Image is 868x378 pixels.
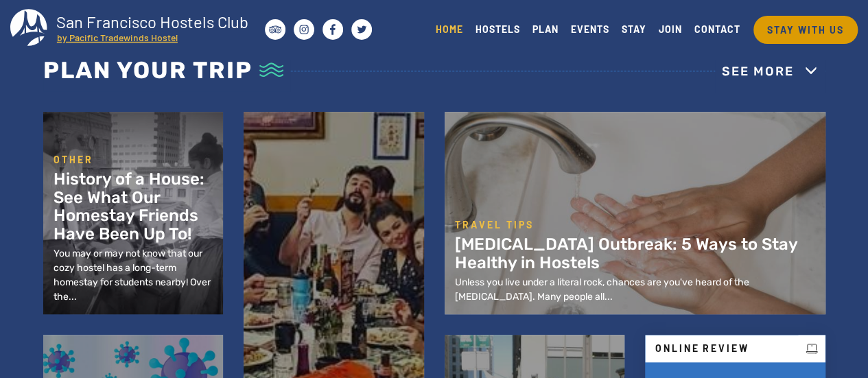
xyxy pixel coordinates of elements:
div: You may or may not know that our cozy hostel has a long-term homestay for students nearby! Over t... [54,246,213,304]
tspan: by Pacific Tradewinds Hostel [57,32,178,43]
a: Other History of a House: See What Our Homestay Friends Have Been Up To! You may or may not know ... [43,112,224,314]
h2: [MEDICAL_DATA] Outbreak: 5 Ways to Stay Healthy in Hostels [455,235,815,272]
div: Travel Tips [455,218,534,232]
a: EVENTS [565,20,615,38]
p: Review [645,335,825,362]
tspan: San Francisco Hostels Club [56,12,248,32]
a: STAY [615,20,653,38]
a: CONTACT [688,20,747,38]
span: See more [722,64,794,79]
button: See more [715,49,825,93]
a: Travel Tips [MEDICAL_DATA] Outbreak: 5 Ways to Stay Healthy in Hostels Unless you live under a li... [445,112,825,314]
div: Other [54,153,93,167]
div: Unless you live under a literal rock, chances are you've heard of the [MEDICAL_DATA]. Many people... [455,275,815,304]
a: HOSTELS [469,20,526,38]
a: HOME [430,20,469,38]
a: San Francisco Hostels Club by Pacific Tradewinds Hostel [10,9,261,50]
a: PLAN [526,20,565,38]
a: STAY WITH US [753,16,858,44]
h2: History of a House: See What Our Homestay Friends Have Been Up To! [54,170,213,243]
a: JOIN [653,20,688,38]
h2: Plan your trip [43,49,290,91]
